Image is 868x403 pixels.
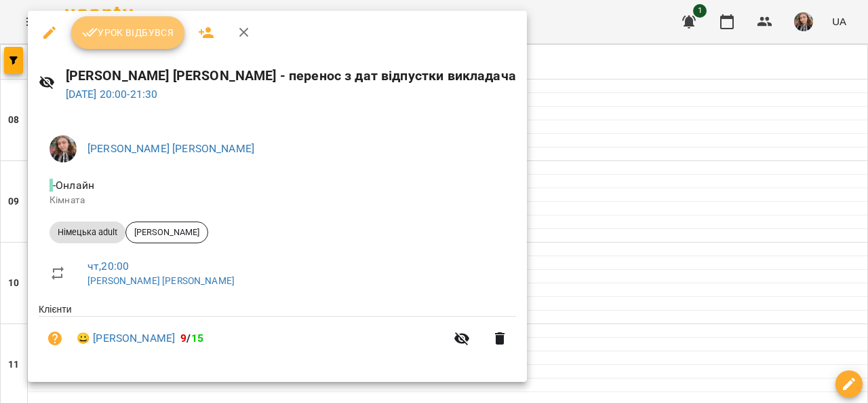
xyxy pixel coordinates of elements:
span: Урок відбувся [82,24,174,41]
span: Німецька adult [50,226,125,239]
a: [PERSON_NAME] [PERSON_NAME] [87,275,235,286]
ul: Клієнти [39,302,516,366]
span: 15 [191,332,203,345]
a: чт , 20:00 [87,260,129,273]
a: [DATE] 20:00-21:30 [66,88,158,101]
button: Візит ще не сплачено. Додати оплату? [39,322,71,355]
span: - Онлайн [50,179,97,192]
img: eab3ee43b19804faa4f6a12c6904e440.jpg [50,135,77,162]
span: 9 [180,332,186,345]
p: Кімната [50,194,505,207]
a: [PERSON_NAME] [PERSON_NAME] [87,142,254,155]
div: [PERSON_NAME] [125,222,208,243]
b: / [180,332,203,345]
a: 😀 [PERSON_NAME] [77,330,175,347]
button: Урок відбувся [71,16,185,49]
span: [PERSON_NAME] [126,226,208,239]
h6: [PERSON_NAME] [PERSON_NAME] - перенос з дат відпустки викладача [66,65,516,86]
